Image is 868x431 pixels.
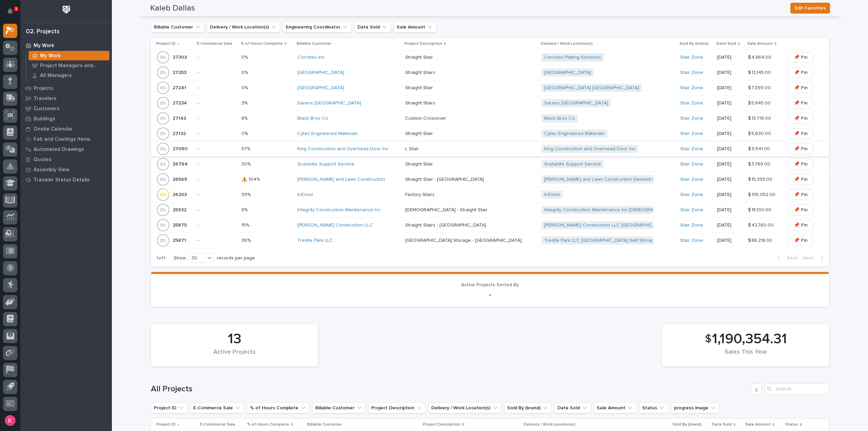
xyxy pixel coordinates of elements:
div: 30 [189,255,205,262]
p: Billable Customer [297,40,331,47]
span: $ [705,333,711,346]
p: Sale Amount [745,421,771,428]
a: Stair Zone [680,207,703,213]
p: Traveler Status Details [34,177,90,183]
a: K-Ensol [297,192,313,198]
p: records per page [217,255,255,261]
p: - [198,222,236,228]
tr: 2724127241 -0%0% [GEOGRAPHIC_DATA] Straight StairStraight Stair [GEOGRAPHIC_DATA] [GEOGRAPHIC_DAT... [151,80,829,96]
p: Sold By (brand) [672,421,702,428]
button: Project Description [368,403,426,413]
p: 27132 [173,130,187,137]
p: $ 3,789.00 [748,160,772,167]
p: [DATE] [717,161,743,167]
tr: 2656926569 -⚠️ 104%⚠️ 104% [PERSON_NAME] and Laws Construction Straight Stair - [GEOGRAPHIC_DATA]... [151,172,829,187]
button: E-Commerce Sale [190,403,244,413]
p: - [198,116,236,121]
tr: 2620326203 -39%39% K-Ensol Factory StairsFactory Stairs K-Ensol Stair Zone [DATE]$ 195,052.00$ 19... [151,187,829,202]
button: 📌 Pin [788,98,813,109]
button: Delivery / Work Location(s) [428,403,501,413]
a: Sustanite Support Service [297,161,354,167]
button: Billable Customer [151,22,204,33]
a: Sarens [GEOGRAPHIC_DATA] [297,100,361,106]
p: 8% [241,114,249,121]
p: 26764 [173,160,189,167]
p: [DATE] [717,177,743,182]
p: 25875 [173,221,188,228]
p: - [198,70,236,76]
button: Sale Amount [594,403,636,413]
p: 3% [241,99,249,106]
button: 📌 Pin [788,220,813,231]
p: My Work [40,53,61,59]
a: Cytec Engineered Materials [297,131,358,137]
p: E-Commerce Sale [200,421,235,428]
p: [DATE] [717,55,743,60]
button: Sold By (brand) [504,403,552,413]
p: - [198,55,236,60]
a: [PERSON_NAME] Construction LLC [GEOGRAPHIC_DATA] [544,222,668,228]
p: % of Hours Complete [241,40,283,47]
img: Workspace Logo [60,3,73,16]
span: 📌 Pin [794,53,808,61]
p: 39% [241,191,252,198]
a: My Work [26,51,112,60]
a: Travelers [20,93,112,103]
button: 📌 Pin [788,82,813,93]
p: Straight Stair [405,53,434,60]
button: Project ID [151,403,188,413]
p: Project ID [156,421,176,428]
p: 0% [241,84,249,91]
span: Next [803,255,818,261]
p: Status [785,421,798,428]
p: Straight Stair [405,84,434,91]
a: Traveler Status Details [20,175,112,185]
button: Status [639,403,668,413]
button: Notifications [3,4,17,18]
a: Stair Zone [680,238,703,243]
p: 26569 [173,175,189,182]
a: Black Bros Co [544,116,575,121]
a: [GEOGRAPHIC_DATA] [544,70,591,76]
p: Date Sold [716,40,736,47]
span: 📌 Pin [794,145,808,153]
button: 📌 Pin [788,128,813,139]
span: 📌 Pin [794,191,808,199]
p: - [198,192,236,198]
p: [DATE] [717,146,743,152]
a: King Construction and Overhead Door Inc [544,146,635,152]
p: - [198,146,236,152]
h1: All Projects [151,384,748,394]
tr: 2713227132 -0%0% Cytec Engineered Materials Straight StairStraight Stair Cytec Engineered Materia... [151,126,829,141]
p: 25932 [173,206,188,213]
p: 8% [241,206,249,213]
p: [DATE] [717,131,743,137]
p: Custom Crossover [405,114,448,121]
a: Black Bros Co [297,116,328,121]
a: Stair Zone [680,146,703,152]
p: - [198,131,236,137]
p: - [198,85,236,91]
p: $ 18,100.00 [748,206,773,213]
button: Sale Amount [394,22,436,33]
span: 📌 Pin [794,221,808,229]
span: 📌 Pin [794,99,808,107]
a: Onsite Calendar [20,124,112,134]
button: 📌 Pin [788,143,813,154]
span: 📌 Pin [794,175,808,183]
p: [GEOGRAPHIC_DATA] Storage - [GEOGRAPHIC_DATA] [405,236,523,243]
a: My Work [20,40,112,51]
button: Date Sold [554,403,591,413]
p: 25871 [173,236,188,243]
p: $ 5,630.00 [748,130,772,137]
a: [GEOGRAPHIC_DATA] [297,70,344,76]
a: Stair Zone [680,192,703,198]
p: 1 of 1 [151,250,171,267]
a: Automated Drawings [20,144,112,154]
p: 15% [241,221,251,228]
button: 📌 Pin [788,52,813,63]
a: Projects [20,83,112,93]
p: $ 9,541.00 [748,145,771,152]
p: - [198,207,236,213]
button: users-avatar [3,413,17,428]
